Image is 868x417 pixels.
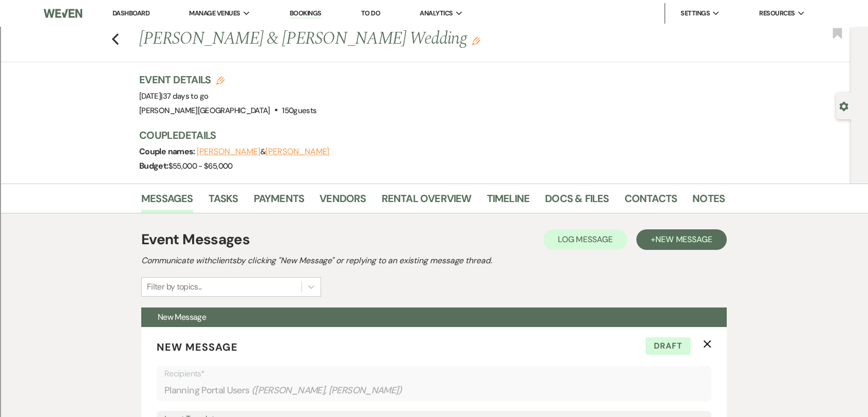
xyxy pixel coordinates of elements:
span: Resources [759,8,795,19]
span: Analytics [420,8,452,19]
span: Settings [681,8,710,19]
a: Dashboard [112,9,149,17]
img: Weven Logo [44,3,83,24]
a: Bookings [290,9,322,19]
a: To Do [361,9,380,17]
span: Manage Venues [189,8,240,19]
